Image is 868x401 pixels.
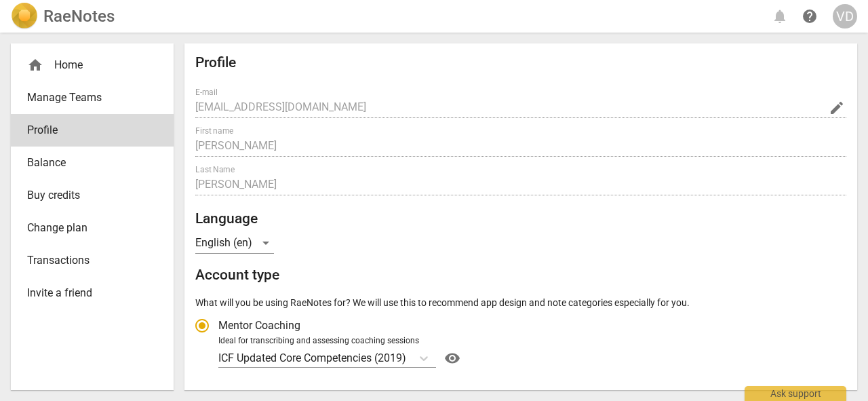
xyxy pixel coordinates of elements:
[218,318,300,333] span: Mentor Coaching
[218,335,842,347] div: Ideal for transcribing and assessing coaching sessions
[27,122,146,138] span: Profile
[11,3,115,30] a: LogoRaeNotes
[195,296,846,310] p: What will you be using RaeNotes for? We will use this to recommend app design and note categories...
[195,210,846,227] h2: Language
[11,114,174,147] a: Profile
[195,166,235,174] label: Last Name
[27,57,146,73] div: Home
[27,155,146,171] span: Balance
[195,309,846,369] div: Account type
[27,285,146,301] span: Invite a friend
[27,252,146,269] span: Transactions
[833,4,857,28] button: VD
[441,350,463,366] span: visibility
[11,212,174,244] a: Change plan
[745,386,846,401] div: Ask support
[441,347,463,369] button: Help
[11,244,174,277] a: Transactions
[797,4,822,28] a: Help
[195,127,233,135] label: First name
[27,187,146,204] span: Buy credits
[195,267,846,284] h2: Account type
[195,232,274,254] div: English (en)
[195,88,218,96] label: E-mail
[27,57,43,73] span: home
[11,3,38,30] img: Logo
[218,350,406,366] p: ICF Updated Core Competencies (2019)
[436,347,463,369] a: Help
[195,54,846,71] h2: Profile
[827,98,846,117] button: Change Email
[27,220,146,236] span: Change plan
[11,49,174,81] div: Home
[11,179,174,212] a: Buy credits
[829,100,845,116] span: edit
[43,7,115,26] h2: RaeNotes
[11,147,174,179] a: Balance
[408,351,410,364] input: Ideal for transcribing and assessing coaching sessionsICF Updated Core Competencies (2019)Help
[11,277,174,309] a: Invite a friend
[802,8,818,24] span: help
[27,90,146,106] span: Manage Teams
[11,81,174,114] a: Manage Teams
